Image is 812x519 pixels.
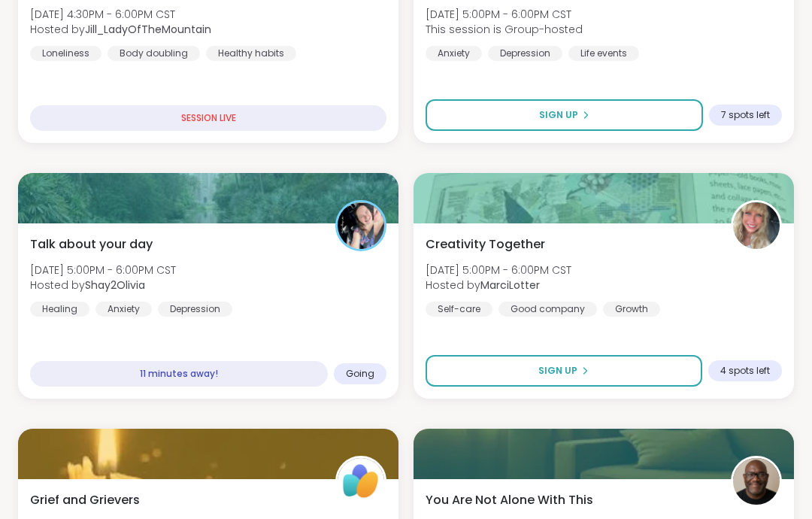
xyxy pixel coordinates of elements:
[426,263,571,278] span: [DATE] 5:00PM - 6:00PM CST
[85,278,145,293] b: Shay2Olivia
[338,458,384,505] img: ShareWell
[30,235,153,253] span: Talk about your day
[568,46,639,61] div: Life events
[603,302,660,317] div: Growth
[426,22,583,37] span: This session is Group-hosted
[426,491,593,509] span: You Are Not Alone With This
[539,108,578,122] span: Sign Up
[30,361,328,387] div: 11 minutes away!
[426,235,545,253] span: Creativity Together
[30,278,176,293] span: Hosted by
[498,302,597,317] div: Good company
[158,302,232,317] div: Depression
[426,99,703,131] button: Sign Up
[346,368,374,380] span: Going
[426,302,492,317] div: Self-care
[30,105,386,131] div: SESSION LIVE
[30,491,140,509] span: Grief and Grievers
[108,46,200,61] div: Body doubling
[733,202,780,249] img: MarciLotter
[30,302,89,317] div: Healing
[30,7,211,22] span: [DATE] 4:30PM - 6:00PM CST
[426,355,702,387] button: Sign Up
[30,22,211,37] span: Hosted by
[720,365,770,377] span: 4 spots left
[721,109,770,121] span: 7 spots left
[480,278,540,293] b: MarciLotter
[538,364,577,378] span: Sign Up
[426,46,482,61] div: Anxiety
[338,202,384,249] img: Shay2Olivia
[426,7,583,22] span: [DATE] 5:00PM - 6:00PM CST
[95,302,152,317] div: Anxiety
[426,278,571,293] span: Hosted by
[30,46,101,61] div: Loneliness
[488,46,562,61] div: Depression
[206,46,296,61] div: Healthy habits
[30,263,176,278] span: [DATE] 5:00PM - 6:00PM CST
[85,22,211,37] b: Jill_LadyOfTheMountain
[733,458,780,505] img: JonathanT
